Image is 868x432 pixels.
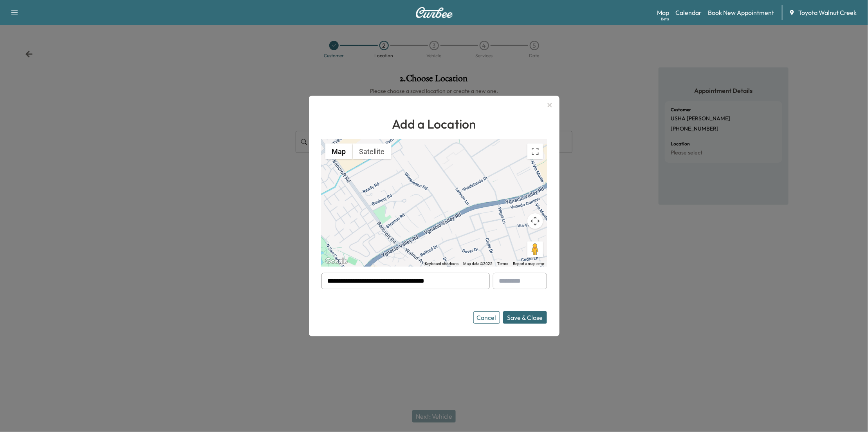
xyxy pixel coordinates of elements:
[675,8,702,17] a: Calendar
[657,8,669,17] a: MapBeta
[323,256,349,267] img: Google
[473,311,500,324] button: Cancel
[425,261,459,267] button: Keyboard shortcuts
[661,16,669,22] div: Beta
[323,256,349,267] a: Open this area in Google Maps (opens a new window)
[321,114,547,133] h1: Add a Location
[513,261,545,266] a: Report a map error
[464,261,493,266] span: Map data ©2025
[325,143,353,159] button: Show street map
[415,7,453,18] img: Curbee Logo
[527,241,543,257] button: Drag Pegman onto the map to open Street View
[527,143,543,159] button: Toggle fullscreen view
[527,213,543,229] button: Map camera controls
[708,8,774,17] a: Book New Appointment
[353,143,392,159] button: Show satellite imagery
[498,261,509,266] a: Terms (opens in new tab)
[798,8,857,17] span: Toyota Walnut Creek
[503,311,547,324] button: Save & Close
